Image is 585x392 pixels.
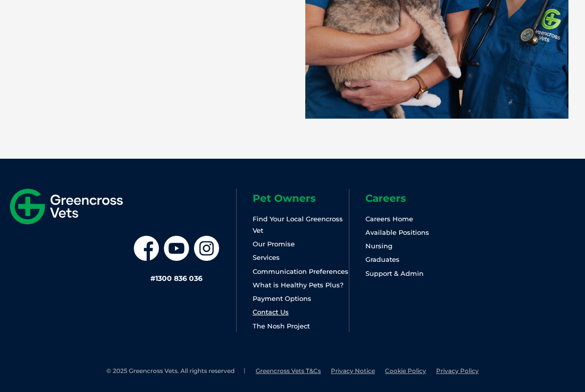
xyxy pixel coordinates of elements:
a: Communication Preferences [253,267,348,275]
a: Our Promise [253,240,295,248]
a: Greencross Vets T&Cs [256,367,321,374]
a: Careers Home [365,215,413,223]
a: Available Positions [365,228,429,236]
h6: Careers [365,193,462,203]
a: Privacy Notice [331,367,375,374]
a: Find Your Local Greencross Vet [253,215,343,234]
a: What is Healthy Pets Plus? [253,281,343,289]
a: Nursing [365,242,393,250]
a: Payment Options [253,294,311,302]
a: Services [253,253,280,261]
li: © 2025 Greencross Vets. All rights reserved [106,367,246,375]
a: Support & Admin [365,269,424,277]
a: Graduates [365,255,400,263]
a: #1300 836 036 [150,274,203,283]
h6: Pet Owners [253,193,349,203]
a: The Nosh Project [253,322,310,330]
a: Contact Us [253,308,289,316]
a: Cookie Policy [385,367,426,374]
a: Privacy Policy [436,367,479,374]
span: # [150,274,155,283]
